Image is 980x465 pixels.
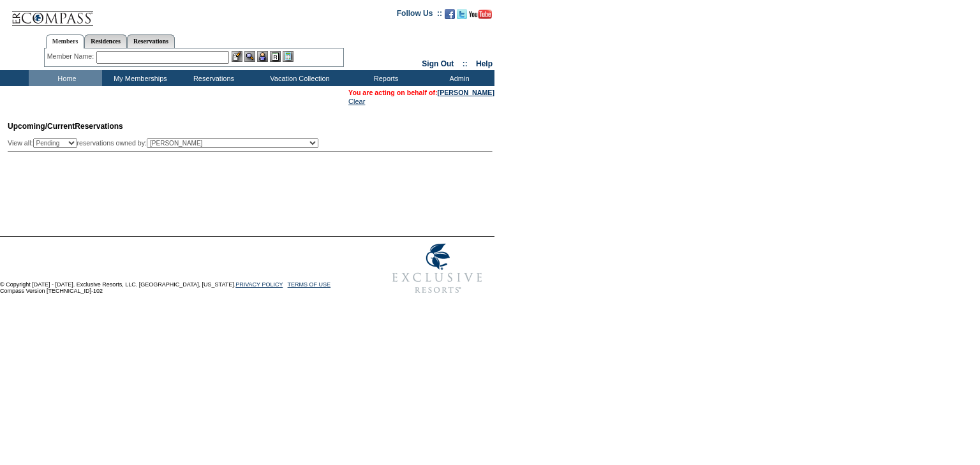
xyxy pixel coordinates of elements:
[232,51,242,62] img: b_edit.gif
[270,51,281,62] img: Reservations
[438,89,494,96] a: [PERSON_NAME]
[47,51,96,62] div: Member Name:
[288,281,331,288] a: TERMS OF USE
[102,70,175,86] td: My Memberships
[175,70,249,86] td: Reservations
[257,51,268,62] img: Impersonate
[244,51,255,62] img: View
[445,9,455,19] img: Become our fan on Facebook
[476,59,493,68] a: Help
[84,34,127,48] a: Residences
[348,98,365,105] a: Clear
[421,70,494,86] td: Admin
[457,13,467,20] a: Follow us on Twitter
[457,9,467,19] img: Follow us on Twitter
[8,122,75,131] span: Upcoming/Current
[348,70,421,86] td: Reports
[397,8,442,23] td: Follow Us ::
[463,59,468,68] span: ::
[8,122,123,131] span: Reservations
[469,10,492,19] img: Subscribe to our YouTube Channel
[46,34,85,48] a: Members
[249,70,348,86] td: Vacation Collection
[469,13,492,20] a: Subscribe to our YouTube Channel
[445,13,455,20] a: Become our fan on Facebook
[283,51,293,62] img: b_calculator.gif
[422,59,454,68] a: Sign Out
[348,89,494,96] span: You are acting on behalf of:
[29,70,102,86] td: Home
[127,34,175,48] a: Reservations
[235,281,283,288] a: PRIVACY POLICY
[380,237,494,300] img: Exclusive Resorts
[8,138,324,148] div: View all: reservations owned by:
